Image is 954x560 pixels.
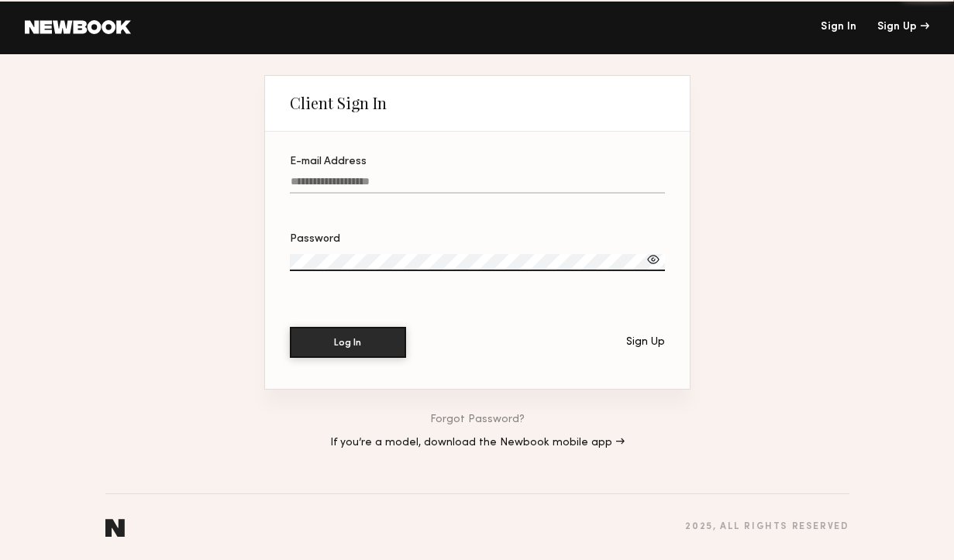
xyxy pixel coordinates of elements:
button: Log In [290,327,406,358]
input: Password [290,254,665,271]
div: Sign Up [877,22,929,33]
div: 2025 , all rights reserved [685,522,849,532]
input: E-mail Address [290,176,665,194]
div: Password [290,234,665,245]
a: Sign In [821,22,856,33]
div: Sign Up [626,337,665,348]
div: Client Sign In [290,94,387,112]
div: E-mail Address [290,156,665,167]
a: If you’re a model, download the Newbook mobile app → [330,438,625,448]
a: Forgot Password? [430,414,525,425]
